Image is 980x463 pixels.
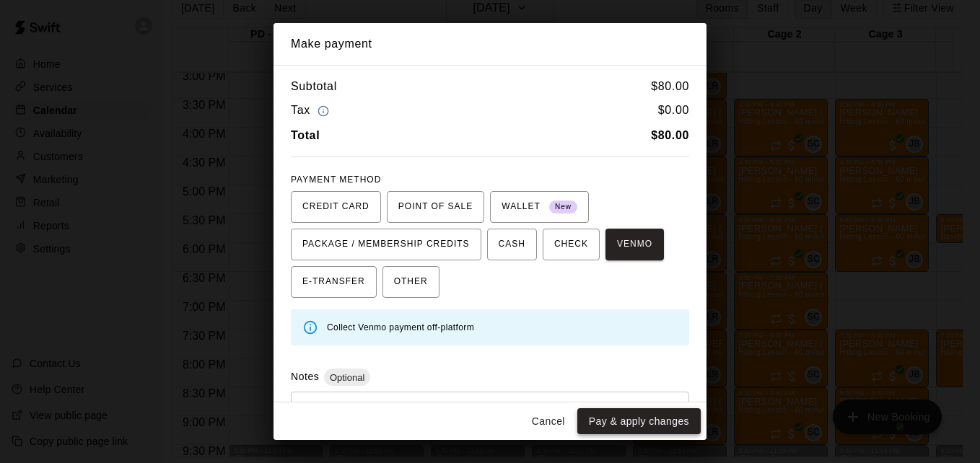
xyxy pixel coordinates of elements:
[394,270,428,294] span: OTHER
[291,175,381,185] span: PAYMENT METHOD
[382,266,439,298] button: OTHER
[302,233,470,256] span: PACKAGE / MEMBERSHIP CREDITS
[302,195,369,219] span: CREDIT CARD
[291,191,381,223] button: CREDIT CARD
[490,191,589,223] button: WALLET New
[302,270,365,294] span: E-TRANSFER
[577,408,701,435] button: Pay & apply changes
[651,77,689,96] h6: $ 80.00
[398,195,473,219] span: POINT OF SALE
[291,129,320,141] b: Total
[291,229,481,260] button: PACKAGE / MEMBERSHIP CREDITS
[543,229,600,260] button: CHECK
[487,229,537,260] button: CASH
[291,266,377,298] button: E-TRANSFER
[554,233,588,256] span: CHECK
[525,408,572,435] button: Cancel
[499,233,525,256] span: CASH
[274,23,706,65] h2: Make payment
[291,77,337,96] h6: Subtotal
[291,371,319,382] label: Notes
[327,322,474,332] span: Collect Venmo payment off-platform
[658,101,689,120] h6: $ 0.00
[324,372,370,383] span: Optional
[605,229,664,260] button: VENMO
[387,191,484,223] button: POINT OF SALE
[291,101,333,120] h6: Tax
[549,198,577,217] span: New
[651,129,689,141] b: $ 80.00
[502,195,577,219] span: WALLET
[617,233,652,256] span: VENMO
